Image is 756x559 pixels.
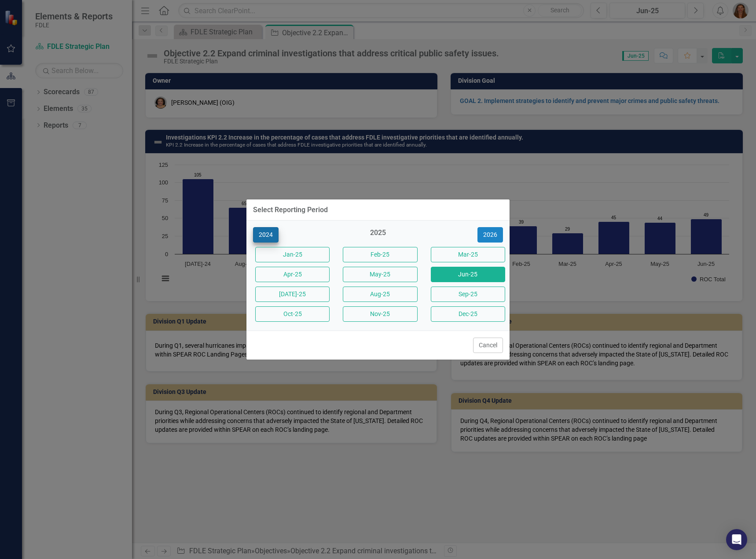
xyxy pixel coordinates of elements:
button: May-25 [343,267,417,282]
button: Jan-25 [255,247,330,262]
button: 2026 [477,227,503,243]
div: Select Reporting Period [253,206,328,214]
button: Sep-25 [431,287,505,302]
button: Jun-25 [431,267,505,282]
button: Oct-25 [255,306,330,322]
button: Cancel [473,338,503,353]
button: Feb-25 [343,247,417,262]
button: Dec-25 [431,306,505,322]
button: Nov-25 [343,306,417,322]
div: Open Intercom Messenger [726,529,747,550]
button: [DATE]-25 [255,287,330,302]
button: Apr-25 [255,267,330,282]
div: 2025 [341,228,415,243]
button: Aug-25 [343,287,417,302]
button: Mar-25 [431,247,505,262]
button: 2024 [253,227,279,243]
